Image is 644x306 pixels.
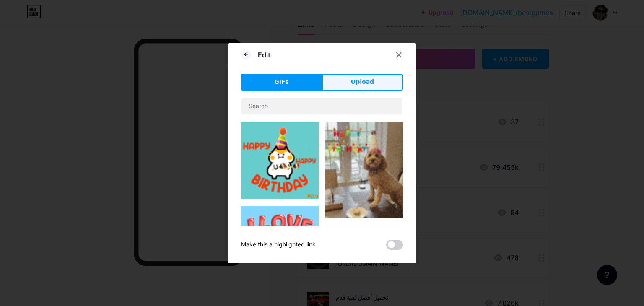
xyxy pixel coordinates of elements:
img: Gihpy [241,206,319,283]
input: Search [241,98,402,114]
span: GIFs [274,78,289,86]
button: Upload [322,74,403,91]
img: Gihpy [325,225,403,303]
div: Edit [258,50,270,60]
img: Gihpy [241,122,319,199]
span: Upload [351,78,374,86]
img: Gihpy [325,122,403,218]
button: GIFs [241,74,322,91]
div: Make this a highlighted link [241,240,316,250]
